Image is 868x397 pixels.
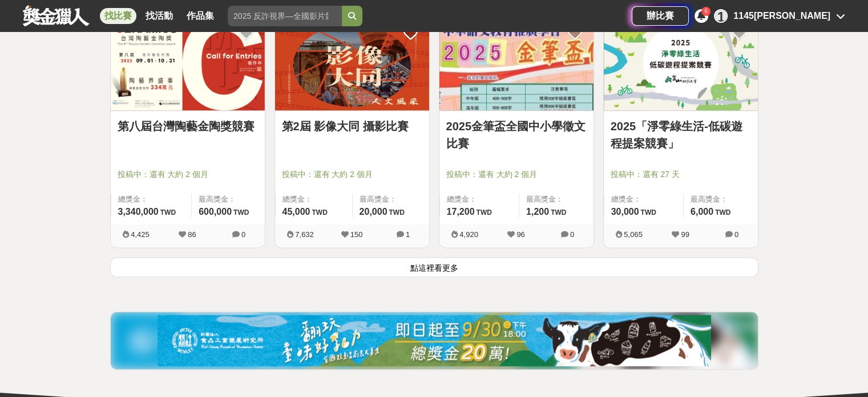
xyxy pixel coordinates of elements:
span: 17,200 [447,207,475,216]
span: TWD [160,208,176,216]
span: 0 [734,230,738,239]
span: 最高獎金： [360,194,422,205]
span: 20,000 [360,207,387,216]
span: 150 [350,230,363,239]
a: 找比賽 [100,8,136,24]
span: 4,920 [459,230,478,239]
a: 找活動 [141,8,177,24]
span: 4,425 [131,230,150,239]
span: 總獎金： [118,194,185,205]
span: 總獎金： [447,194,512,205]
button: 點這裡看更多 [110,257,758,277]
span: 最高獎金： [691,194,751,205]
span: 3,340,000 [118,207,159,216]
a: 辦比賽 [632,6,689,26]
span: 600,000 [199,207,232,216]
img: Cover Image [111,15,265,111]
span: TWD [640,208,656,216]
img: 0721bdb2-86f1-4b3e-8aa4-d67e5439bccf.jpg [158,315,711,366]
span: 45,000 [282,207,310,216]
span: TWD [233,208,249,216]
span: 1 [406,230,410,239]
a: 2025金筆盃全國中小學徵文比賽 [446,118,587,152]
img: Cover Image [275,15,429,111]
span: 投稿中：還有 大約 2 個月 [118,169,258,181]
span: TWD [389,208,404,216]
a: Cover Image [275,15,429,111]
span: 總獎金： [282,194,345,205]
span: 96 [516,230,524,239]
span: 99 [681,230,689,239]
span: 86 [188,230,196,239]
img: Cover Image [604,15,758,111]
span: 最高獎金： [199,194,257,205]
a: 作品集 [182,8,219,24]
span: 6,000 [691,207,713,216]
a: 第八屆台灣陶藝金陶獎競賽 [118,118,258,135]
div: 1145[PERSON_NAME] [733,9,830,23]
input: 2025 反詐視界—全國影片競賽 [228,6,342,26]
span: TWD [715,208,730,216]
span: 1,200 [526,207,549,216]
span: 總獎金： [611,194,676,205]
span: 0 [241,230,245,239]
span: 7,632 [295,230,314,239]
span: 0 [570,230,574,239]
a: Cover Image [111,15,265,111]
span: TWD [551,208,566,216]
span: TWD [476,208,491,216]
span: 6 [704,8,708,14]
span: 30,000 [611,207,639,216]
span: 投稿中：還有 大約 2 個月 [282,169,422,181]
span: 最高獎金： [526,194,587,205]
span: 5,065 [624,230,643,239]
div: 1 [714,9,728,23]
span: 投稿中：還有 27 天 [611,169,751,181]
a: 第2屆 影像大同 攝影比賽 [282,118,422,135]
a: Cover Image [604,15,758,111]
a: 2025「淨零綠生活-低碳遊程提案競賽」 [611,118,751,152]
span: 投稿中：還有 大約 2 個月 [446,169,587,181]
span: TWD [312,208,327,216]
a: Cover Image [439,15,594,111]
img: Cover Image [439,15,594,111]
